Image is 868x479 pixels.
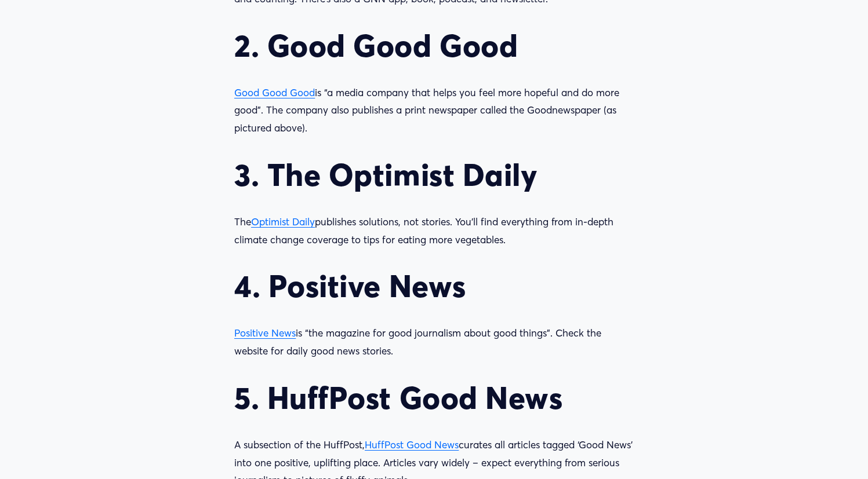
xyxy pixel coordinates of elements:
[234,28,634,64] h2: 2. Good Good Good
[234,157,634,193] h2: 3. The Optimist Daily
[234,86,315,98] a: Good Good Good
[234,84,634,137] p: is “a media company that helps you feel more hopeful and do more good”. The company also publishe...
[234,324,634,360] p: is “the magazine for good journalism about good things”. Check the website for daily good news st...
[234,213,634,248] p: The publishes solutions, not stories. You’ll find everything from in-depth climate change coverag...
[234,327,296,339] a: Positive News
[234,268,634,305] h2: 4. Positive News
[251,215,315,228] a: Optimist Daily
[365,438,459,451] a: HuffPost Good News
[234,380,634,416] h2: 5. HuffPost Good News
